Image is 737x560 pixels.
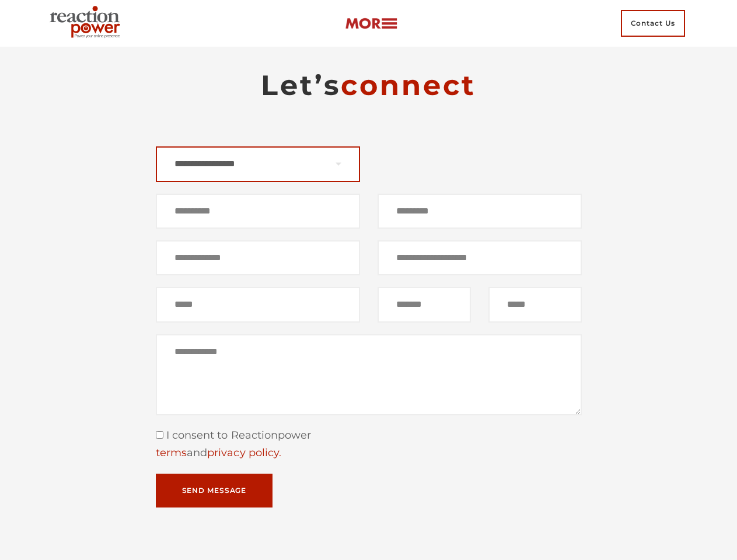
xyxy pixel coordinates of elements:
[182,487,247,494] span: Send Message
[621,10,685,37] span: Contact Us
[207,446,281,459] a: privacy policy.
[156,474,273,508] button: Send Message
[345,17,397,30] img: more-btn.png
[156,446,187,459] a: terms
[163,429,312,442] span: I consent to Reactionpower
[156,146,582,508] form: Contact form
[45,2,130,44] img: Executive Branding | Personal Branding Agency
[156,444,582,462] div: and
[156,68,582,103] h2: Let’s
[341,68,476,102] span: connect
